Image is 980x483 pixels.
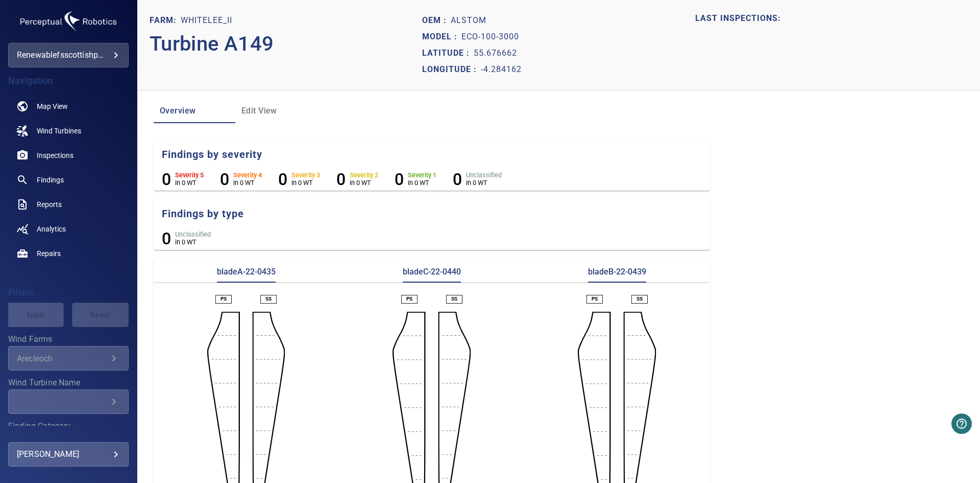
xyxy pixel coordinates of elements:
h4: Navigation [8,76,129,86]
li: Severity 1 [395,170,436,189]
a: repairs noActive [8,241,129,266]
span: Inspections [37,150,73,160]
label: Wind Turbine Name [8,379,129,387]
p: PS [406,295,412,303]
p: Model : [422,31,461,43]
p: Latitude : [422,47,474,59]
a: findings noActive [8,168,129,192]
p: bladeB-22-0439 [588,266,646,283]
p: bladeC-22-0440 [403,266,461,283]
h6: Severity 5 [175,172,204,179]
p: in 0 WT [466,179,502,187]
p: PS [592,295,598,303]
p: in 0 WT [408,179,436,187]
h6: 0 [278,170,287,189]
label: Wind Farms [8,335,129,343]
h6: 0 [395,170,404,189]
div: [PERSON_NAME] [17,446,120,463]
label: Finding Category [8,422,129,430]
li: Unclassified [162,229,211,248]
h6: Severity 2 [350,172,378,179]
p: LAST INSPECTIONS: [695,12,968,25]
p: Longitude : [422,63,481,76]
h6: Severity 4 [233,172,262,179]
h6: 0 [162,170,171,189]
p: Turbine A149 [150,29,422,59]
h6: Severity 3 [291,172,320,179]
a: map noActive [8,94,129,119]
p: in 0 WT [175,238,211,246]
span: Overview [160,104,229,118]
img: renewablefsscottishpower-logo [17,8,119,35]
div: renewablefsscottishpower [17,47,120,63]
span: Map View [37,101,68,111]
h6: 0 [453,170,462,189]
div: renewablefsscottishpower [8,43,129,67]
p: in 0 WT [233,179,262,187]
span: Findings [37,175,64,185]
li: Severity 2 [336,170,378,189]
a: reports noActive [8,192,129,217]
p: in 0 WT [291,179,320,187]
span: Wind Turbines [37,126,81,136]
p: Farm: [150,14,181,27]
p: in 0 WT [175,179,204,187]
p: Whitelee_II [181,14,232,27]
h5: Findings by type [162,207,710,221]
p: SS [636,295,643,303]
h6: Severity 1 [408,172,436,179]
h6: Unclassified [175,231,211,238]
div: Wind Turbine Name [8,389,129,414]
h6: 0 [336,170,346,189]
h6: Unclassified [466,172,502,179]
p: 55.676662 [474,47,517,59]
div: Wind Farms [8,346,129,371]
a: analytics noActive [8,217,129,241]
p: ECO-100-3000 [461,31,519,43]
h5: Findings by severity [162,148,710,162]
span: Reports [37,199,62,210]
h4: Filters [8,287,129,297]
h6: 0 [162,229,171,248]
span: Repairs [37,248,61,259]
p: PS [220,295,227,303]
p: bladeA-22-0435 [217,266,276,283]
a: windturbines noActive [8,119,129,143]
li: Severity 5 [162,170,204,189]
p: -4.284162 [481,63,522,76]
p: SS [451,295,457,303]
span: Edit View [241,104,311,118]
p: SS [265,295,272,303]
p: Alstom [451,14,486,27]
a: inspections noActive [8,143,129,168]
li: Severity Unclassified [453,170,502,189]
p: in 0 WT [350,179,378,187]
p: Oem : [422,14,451,27]
h6: 0 [220,170,229,189]
li: Severity 4 [220,170,262,189]
span: Analytics [37,224,66,234]
div: Arecleoch [17,354,108,363]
